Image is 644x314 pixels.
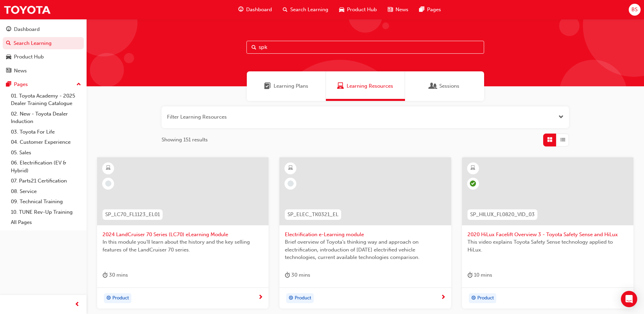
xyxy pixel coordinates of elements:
[238,5,243,14] span: guage-icon
[295,294,311,302] span: Product
[337,82,344,90] span: Learning Resources
[8,147,84,158] a: 05. Sales
[427,6,441,14] span: Pages
[97,157,269,309] a: SP_LC70_FL1123_EL012024 LandCruiser 70 Series (LC70) eLearning ModuleIn this module you'll learn ...
[334,3,382,17] a: car-iconProduct Hub
[285,238,445,261] span: Brief overview of Toyota’s thinking way and approach on electrification, introduction of [DATE] e...
[3,78,84,91] button: Pages
[441,295,446,301] span: next-icon
[471,294,476,303] span: target-icon
[3,2,51,17] img: Trak
[106,294,111,303] span: target-icon
[6,40,11,47] span: search-icon
[8,91,84,109] a: 01. Toyota Academy - 2025 Dealer Training Catalogue
[76,80,81,89] span: up-icon
[347,82,393,90] span: Learning Resources
[467,271,473,279] span: duration-icon
[467,231,628,239] span: 2020 HiLux Facelift Overview 3 - Toyota Safety Sense and HiLux
[3,22,84,78] button: DashboardSearch LearningProduct HubNews
[105,211,160,219] span: SP_LC70_FL1123_EL01
[75,300,80,309] span: prev-icon
[247,71,326,101] a: Learning PlansLearning Plans
[3,65,84,77] a: News
[3,23,84,36] a: Dashboard
[405,71,484,101] a: SessionsSessions
[8,137,84,147] a: 04. Customer Experience
[8,217,84,228] a: All Pages
[6,54,11,60] span: car-icon
[547,136,552,144] span: Grid
[467,271,492,279] div: 10 mins
[326,71,405,101] a: Learning ResourcesLearning Resources
[631,6,638,14] span: BS
[8,186,84,197] a: 08. Service
[283,5,288,14] span: search-icon
[288,180,294,187] span: learningRecordVerb_NONE-icon
[6,82,11,88] span: pages-icon
[264,82,271,90] span: Learning Plans
[470,180,476,187] span: learningRecordVerb_COMPLETE-icon
[112,294,129,302] span: Product
[395,6,408,14] span: News
[103,271,128,279] div: 30 mins
[288,164,293,173] span: learningResourceType_ELEARNING-icon
[462,157,633,309] a: SP_HILUX_FL0820_VID_032020 HiLux Facelift Overview 3 - Toyota Safety Sense and HiLuxThis video ex...
[14,67,27,75] div: News
[162,136,208,144] span: Showing 151 results
[470,211,535,219] span: SP_HILUX_FL0820_VID_03
[560,136,565,144] span: List
[285,271,310,279] div: 30 mins
[8,207,84,217] a: 10. TUNE Rev-Up Training
[14,25,40,33] div: Dashboard
[414,3,446,17] a: pages-iconPages
[279,157,451,309] a: SP_ELEC_TK0321_ELElectrification e-Learning moduleBrief overview of Toyota’s thinking way and app...
[106,164,111,173] span: learningResourceType_ELEARNING-icon
[8,127,84,137] a: 03. Toyota For Life
[105,180,111,187] span: learningRecordVerb_NONE-icon
[467,238,628,254] span: This video explains Toyota Safety Sense technology applied to HiLux.
[246,41,484,54] input: Search...
[233,3,277,17] a: guage-iconDashboard
[8,176,84,186] a: 07. Parts21 Certification
[285,271,290,279] span: duration-icon
[419,5,424,14] span: pages-icon
[103,238,263,254] span: In this module you'll learn about the history and the key selling features of the LandCruiser 70 ...
[14,53,44,61] div: Product Hub
[8,196,84,207] a: 09. Technical Training
[347,6,377,14] span: Product Hub
[14,81,28,88] div: Pages
[285,231,445,239] span: Electrification e-Learning module
[6,68,11,74] span: news-icon
[339,5,344,14] span: car-icon
[3,37,84,50] a: Search Learning
[430,82,437,90] span: Sessions
[471,164,475,173] span: learningResourceType_ELEARNING-icon
[258,295,263,301] span: next-icon
[103,231,263,239] span: 2024 LandCruiser 70 Series (LC70) eLearning Module
[621,291,637,307] div: Open Intercom Messenger
[3,51,84,63] a: Product Hub
[558,113,564,121] button: Open the filter
[388,5,393,14] span: news-icon
[274,82,308,90] span: Learning Plans
[6,27,11,33] span: guage-icon
[289,294,293,303] span: target-icon
[439,82,459,90] span: Sessions
[8,158,84,176] a: 06. Electrification (EV & Hybrid)
[277,3,334,17] a: search-iconSearch Learning
[8,109,84,127] a: 02. New - Toyota Dealer Induction
[288,211,338,219] span: SP_ELEC_TK0321_EL
[629,4,641,16] button: BS
[103,271,108,279] span: duration-icon
[290,6,328,14] span: Search Learning
[246,6,272,14] span: Dashboard
[252,43,256,51] span: Search
[477,294,494,302] span: Product
[382,3,414,17] a: news-iconNews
